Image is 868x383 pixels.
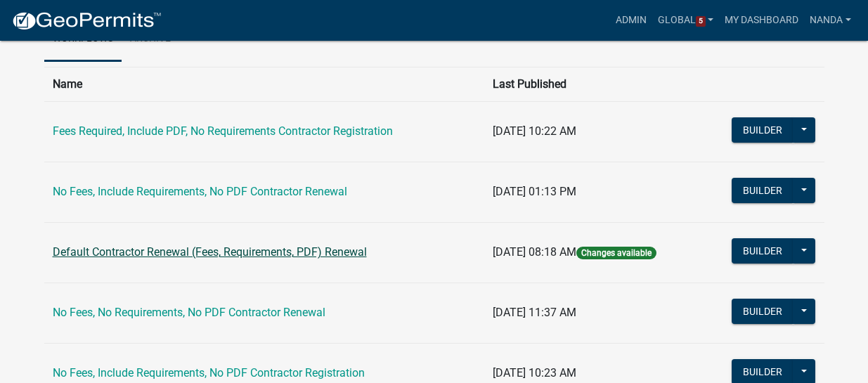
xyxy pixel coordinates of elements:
[652,7,720,34] a: Global5
[696,16,706,27] span: 5
[576,247,656,259] span: Changes available
[493,366,576,379] span: [DATE] 10:23 AM
[493,185,576,198] span: [DATE] 01:13 PM
[804,7,857,34] a: Nanda
[44,67,484,101] th: Name
[732,238,793,264] button: Builder
[53,366,365,379] a: No Fees, Include Requirements, No PDF Contractor Registration
[53,306,325,319] a: No Fees, No Requirements, No PDF Contractor Renewal
[493,124,576,138] span: [DATE] 10:22 AM
[53,124,393,138] a: Fees Required, Include PDF, No Requirements Contractor Registration
[732,178,793,203] button: Builder
[732,299,793,324] button: Builder
[610,7,652,34] a: Admin
[53,185,347,198] a: No Fees, Include Requirements, No PDF Contractor Renewal
[719,7,804,34] a: My Dashboard
[493,306,576,319] span: [DATE] 11:37 AM
[493,245,576,259] span: [DATE] 08:18 AM
[732,117,793,143] button: Builder
[53,245,367,259] a: Default Contractor Renewal (Fees, Requirements, PDF) Renewal
[484,67,701,101] th: Last Published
